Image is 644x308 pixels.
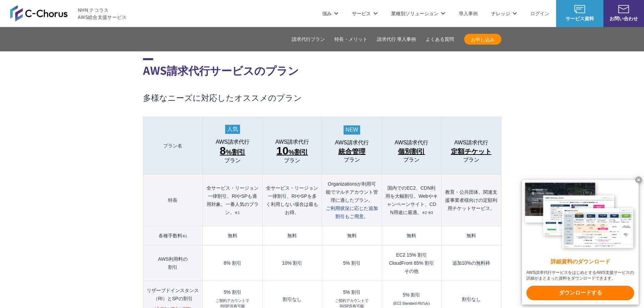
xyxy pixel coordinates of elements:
a: よくある質問 [426,36,454,43]
p: 強み [322,10,338,17]
span: 10 [277,145,289,157]
a: AWS請求代行 統合管理プラン [326,140,378,163]
td: 5% 割引 [322,245,382,281]
img: お問い合わせ [618,5,629,13]
span: ご利用状況に応じた [326,206,378,219]
x-t: ダウンロードする [526,286,634,300]
span: AWS請求代行 [395,140,428,146]
small: ※2 ※3 [422,211,433,215]
div: 5% 割引 [385,292,438,297]
a: AWS請求代行 個別割引プラン [385,140,438,163]
p: ナレッジ [491,10,517,17]
h3: 多様なニーズに対応したオススメのプラン [143,92,501,103]
th: 国内でのEC2、CDN利用を大幅割引。Webやキャンペーンサイト、CDN用途に最適。 [382,174,441,226]
a: 特長・メリット [334,36,367,43]
a: AWS請求代行 8%割引 プラン [206,139,259,164]
td: EC2 15% 割引 CloudFront 65% 割引 その他 [382,245,441,281]
h2: AWS請求代行サービスのプラン [143,58,501,78]
p: サービス [352,10,378,17]
a: お申し込み [464,34,501,45]
span: プラン [463,157,479,163]
span: 統合管理 [338,146,365,157]
td: 無料 [262,226,322,245]
span: 8 [220,145,226,157]
th: AWS利用料の 割引 [143,245,203,281]
small: (EC2 Standard RIのみ) [393,301,430,306]
img: AWS総合支援サービス C-Chorus [10,5,68,21]
th: Organizationsが利用可能でマルチアカウント管理に適したプラン。 [322,174,382,226]
td: 10% 割引 [262,245,322,281]
span: 個別割引 [398,146,425,157]
span: AWS請求代行 [275,139,309,145]
span: サービス資料 [556,15,603,22]
th: 各種手数料 [143,226,203,245]
a: 請求代行 導入事例 [377,36,416,43]
td: 無料 [322,226,382,245]
td: 無料 [442,226,501,245]
a: AWS請求代行 10%割引プラン [266,139,318,164]
span: プラン [284,158,300,164]
td: 無料 [203,226,262,245]
th: プラン名 [143,117,203,174]
span: AWS請求代行 [454,140,488,146]
img: AWS総合支援サービス C-Chorus サービス資料 [574,5,585,13]
span: AWS請求代行 [216,139,249,145]
span: NHN テコラス AWS総合支援サービス [78,6,127,21]
a: ログイン [530,10,549,17]
a: AWS総合支援サービス C-Chorus NHN テコラスAWS総合支援サービス [10,5,127,21]
small: ※1 [182,234,187,238]
span: お問い合わせ [603,15,644,22]
th: 全サービス・リージョン一律割引、RIやSPも適用対象。一番人気のプラン。 [203,174,262,226]
p: 業種別ソリューション [391,10,445,17]
div: 5% 割引 [206,290,259,294]
span: 定額チケット [451,146,492,157]
span: プラン [403,157,420,163]
td: 8% 割引 [203,245,262,281]
td: 無料 [382,226,441,245]
small: ※1 [235,211,240,215]
x-t: 詳細資料のダウンロード [526,258,634,266]
a: 導入事例 [459,10,478,17]
span: %割引 [277,145,308,158]
a: 詳細資料のダウンロード AWS請求代行サービスをはじめとするAWS支援サービスの詳細がまとまった資料をダウンロードできます。 ダウンロードする [522,180,639,305]
a: AWS請求代行 定額チケットプラン [445,140,497,163]
span: お申し込み [464,36,501,43]
x-t: AWS請求代行サービスをはじめとするAWS支援サービスの詳細がまとまった資料をダウンロードできます。 [526,270,634,281]
span: AWS請求代行 [335,140,369,146]
span: %割引 [220,145,245,158]
span: プラン [344,157,360,163]
td: 追加10%の無料枠 [442,245,501,281]
th: 特長 [143,174,203,226]
div: 5% 割引 [326,290,378,294]
th: 教育・公共団体、関連支援事業者様向けの定額利用チケットサービス。 [442,174,501,226]
a: 請求代行プラン [292,36,325,43]
th: 全サービス・リージョン一律割引、RIやSPを多く利用しない場合は最もお得。 [262,174,322,226]
span: プラン [224,158,241,164]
